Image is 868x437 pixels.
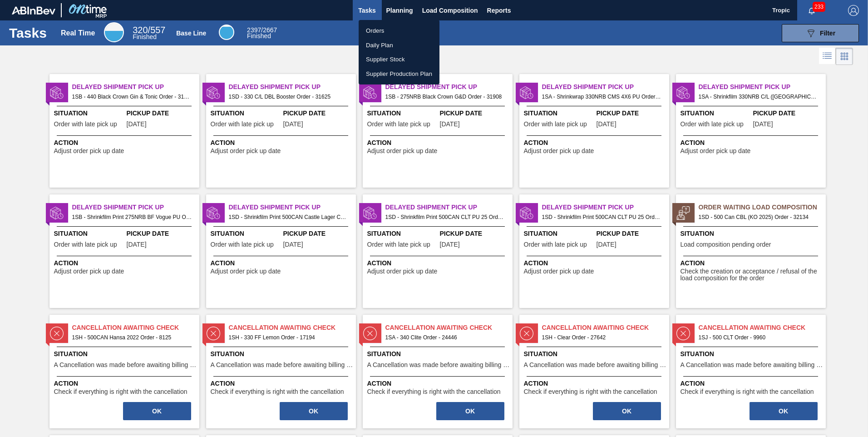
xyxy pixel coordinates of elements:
a: Orders [359,24,439,38]
a: Supplier Stock [359,52,439,67]
a: Daily Plan [359,38,439,53]
a: Supplier Production Plan [359,67,439,81]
